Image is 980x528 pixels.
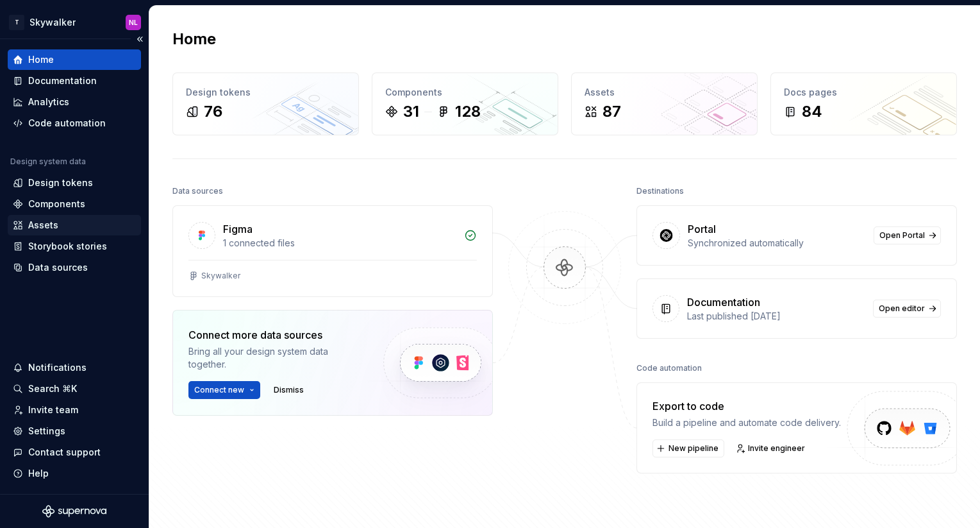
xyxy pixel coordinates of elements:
[29,16,76,29] div: Skywalker
[186,86,345,99] div: Design tokens
[172,72,359,135] a: Design tokens76
[223,221,253,237] div: Figma
[8,463,141,484] button: Help
[8,236,141,257] a: Storybook stories
[669,443,718,454] span: New pipeline
[403,101,419,122] div: 31
[748,443,805,454] span: Invite engineer
[571,72,758,135] a: Assets87
[784,86,943,99] div: Docs pages
[28,404,78,416] div: Invite team
[585,86,744,99] div: Assets
[802,101,822,122] div: 84
[268,381,310,399] button: Dismiss
[172,182,223,200] div: Data sources
[879,303,925,314] span: Open editor
[131,30,149,48] button: Collapse sidebar
[28,361,87,374] div: Notifications
[28,117,106,130] div: Code automation
[687,310,865,323] div: Last published [DATE]
[770,72,957,135] a: Docs pages84
[204,101,222,122] div: 76
[28,446,101,459] div: Contact support
[385,86,545,99] div: Components
[10,157,86,167] div: Design system data
[8,442,141,463] button: Contact support
[8,113,141,133] a: Code automation
[688,221,716,237] div: Portal
[8,173,141,193] a: Design tokens
[8,421,141,441] a: Settings
[879,230,925,241] span: Open Portal
[28,176,93,189] div: Design tokens
[8,400,141,420] a: Invite team
[636,182,684,200] div: Destinations
[8,215,141,235] a: Assets
[28,240,107,253] div: Storybook stories
[172,29,216,49] h2: Home
[652,398,841,414] div: Export to code
[687,294,760,310] div: Documentation
[8,257,141,278] a: Data sources
[9,15,24,30] div: T
[8,357,141,378] button: Notifications
[194,385,244,395] span: Connect new
[874,226,941,244] a: Open Portal
[8,379,141,399] button: Search ⌘K
[28,261,88,274] div: Data sources
[28,219,58,232] div: Assets
[8,194,141,214] a: Components
[223,237,456,250] div: 1 connected files
[602,101,621,122] div: 87
[201,271,240,281] div: Skywalker
[28,425,65,438] div: Settings
[372,72,558,135] a: Components31128
[28,198,85,210] div: Components
[274,385,304,395] span: Dismiss
[188,345,361,371] div: Bring all your design system data together.
[42,505,106,518] svg: Supernova Logo
[873,300,941,318] a: Open editor
[636,359,702,377] div: Code automation
[732,439,811,457] a: Invite engineer
[28,467,49,480] div: Help
[28,74,97,87] div: Documentation
[652,416,841,429] div: Build a pipeline and automate code delivery.
[455,101,481,122] div: 128
[8,49,141,70] a: Home
[3,8,146,36] button: TSkywalkerNL
[28,53,54,66] div: Home
[188,381,260,399] button: Connect new
[652,439,724,457] button: New pipeline
[28,382,77,395] div: Search ⌘K
[129,17,138,28] div: NL
[172,205,493,297] a: Figma1 connected filesSkywalker
[28,96,69,108] div: Analytics
[8,71,141,91] a: Documentation
[688,237,866,250] div: Synchronized automatically
[8,92,141,112] a: Analytics
[188,327,361,343] div: Connect more data sources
